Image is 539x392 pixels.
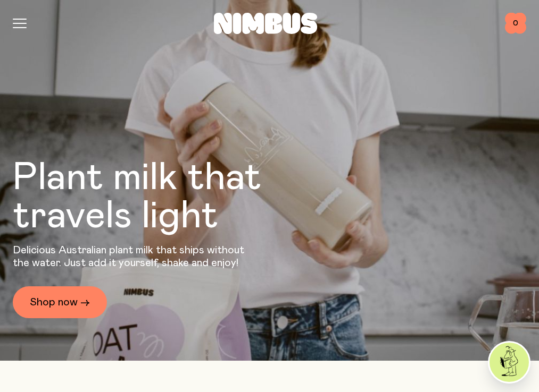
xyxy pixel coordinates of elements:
[13,159,319,235] h1: Plant milk that travels light
[13,244,251,269] p: Delicious Australian plant milk that ships without the water. Just add it yourself, shake and enjoy!
[505,13,526,34] button: 0
[13,286,107,318] a: Shop now →
[490,343,529,382] img: agent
